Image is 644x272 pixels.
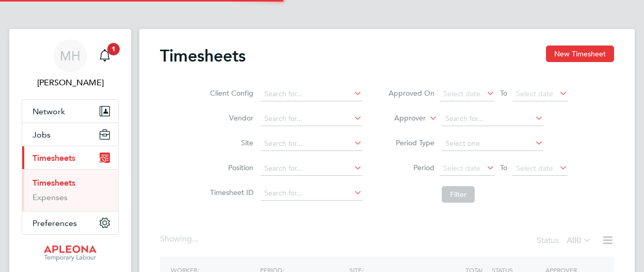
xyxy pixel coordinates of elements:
span: Select date [516,163,553,173]
img: apleona-logo-retina.png [44,245,96,262]
a: Expenses [33,192,68,202]
input: Search for... [261,87,362,101]
span: Jobs [33,130,51,140]
div: Status [537,234,593,248]
div: Showing [160,234,200,245]
button: Filter [442,186,475,203]
input: Search for... [261,161,362,176]
span: To [497,86,510,100]
input: Search for... [442,112,543,126]
button: New Timesheet [546,46,614,62]
span: 1 [107,43,120,55]
input: Select one [442,137,543,151]
label: Position [207,163,253,172]
a: Timesheets [33,178,75,188]
span: Select date [443,89,480,98]
label: Period Type [388,138,434,147]
span: MH [60,49,81,63]
label: Approver [379,113,426,124]
span: Timesheets [33,153,75,163]
button: Network [22,100,118,123]
a: MH[PERSON_NAME] [22,39,119,89]
span: To [497,161,510,174]
a: 1 [94,39,115,72]
span: Select date [443,163,480,173]
span: Select date [516,89,553,98]
label: Site [207,138,253,147]
span: 0 [576,235,581,246]
input: Search for... [261,137,362,151]
input: Search for... [261,186,362,201]
a: Go to home page [22,245,119,262]
span: Preferences [33,218,77,228]
label: All [567,235,591,246]
span: Network [33,107,65,116]
h2: Timesheets [160,46,246,66]
input: Search for... [261,112,362,126]
label: Period [388,163,434,172]
span: Michael Hulme [22,77,119,89]
span: ... [192,234,198,244]
div: Timesheets [22,169,118,211]
button: Jobs [22,123,118,146]
label: Client Config [207,88,253,98]
label: Approved On [388,88,434,98]
button: Timesheets [22,146,118,169]
label: Timesheet ID [207,188,253,197]
button: Preferences [22,211,118,234]
label: Vendor [207,113,253,123]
